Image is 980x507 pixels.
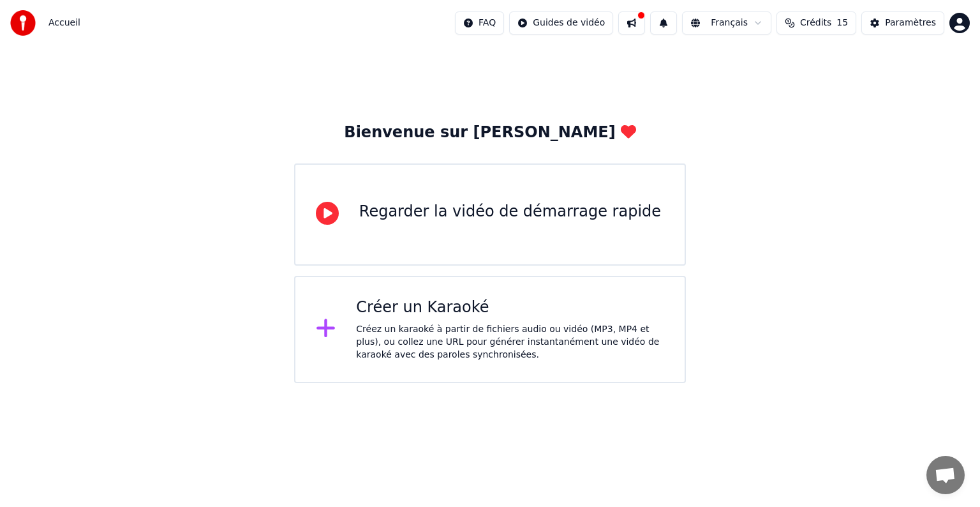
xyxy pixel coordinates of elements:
[359,202,661,222] div: Regarder la vidéo de démarrage rapide
[10,10,36,36] img: youka
[509,11,613,34] button: Guides de vidéo
[48,17,80,29] nav: breadcrumb
[356,298,664,318] div: Créer un Karaoké
[48,17,80,29] span: Accueil
[356,323,664,361] div: Créez un karaoké à partir de fichiers audio ou vidéo (MP3, MP4 et plus), ou collez une URL pour g...
[926,456,965,494] a: Ouvrir le chat
[344,123,635,143] div: Bienvenue sur [PERSON_NAME]
[776,11,856,34] button: Crédits15
[455,11,504,34] button: FAQ
[861,11,944,34] button: Paramètres
[885,17,936,29] div: Paramètres
[836,17,848,29] span: 15
[800,17,831,29] span: Crédits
